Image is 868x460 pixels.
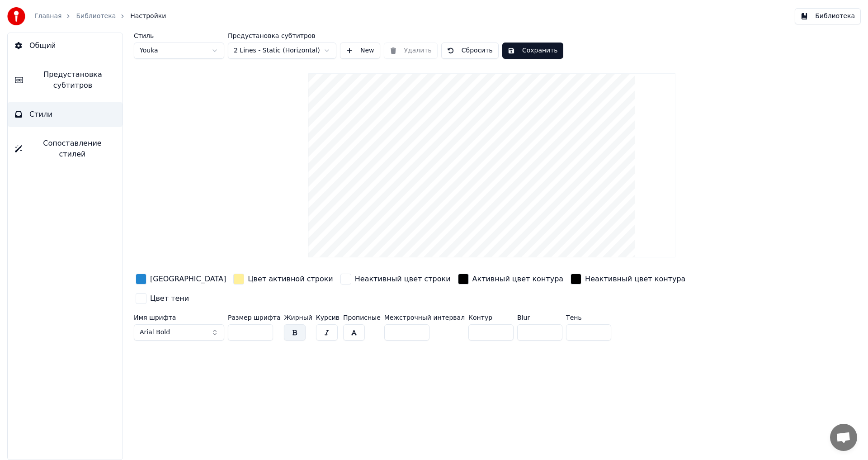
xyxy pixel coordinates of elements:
span: Общий [29,40,56,51]
label: Имя шрифта [134,314,224,321]
button: Цвет тени [134,291,191,306]
div: Открытый чат [830,424,857,451]
label: Курсив [316,314,340,321]
button: Неактивный цвет контура [569,272,687,286]
button: Активный цвет контура [456,272,566,286]
button: Библиотека [795,8,861,24]
span: Сопоставление стилей [29,138,115,160]
a: Главная [34,12,61,21]
label: Межстрочный интервал [384,314,465,321]
div: Активный цвет контура [472,274,564,285]
button: New [340,43,380,59]
div: Цвет тени [150,293,189,304]
label: Стиль [134,33,224,39]
label: Blur [517,314,562,321]
nav: breadcrumb [34,12,166,21]
div: Неактивный цвет строки [355,274,451,285]
label: Прописные [343,314,381,321]
span: Настройки [130,12,166,21]
button: Сбросить [441,43,499,59]
label: Предустановка субтитров [228,33,336,39]
span: Стили [29,109,53,120]
button: Предустановка субтитров [8,62,123,98]
label: Размер шрифта [228,314,280,321]
button: Неактивный цвет строки [339,272,453,286]
button: Сопоставление стилей [8,131,123,167]
button: Цвет активной строки [231,272,335,286]
button: Стили [8,102,123,127]
img: youka [7,7,25,25]
div: [GEOGRAPHIC_DATA] [150,274,226,285]
a: Библиотека [76,12,116,21]
button: [GEOGRAPHIC_DATA] [134,272,228,286]
span: Arial Bold [140,328,170,337]
label: Тень [566,314,611,321]
div: Неактивный цвет контура [585,274,685,285]
button: Сохранить [502,43,563,59]
span: Предустановка субтитров [30,69,115,91]
button: Общий [8,33,123,58]
div: Цвет активной строки [248,274,333,285]
label: Контур [468,314,514,321]
label: Жирный [284,314,312,321]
